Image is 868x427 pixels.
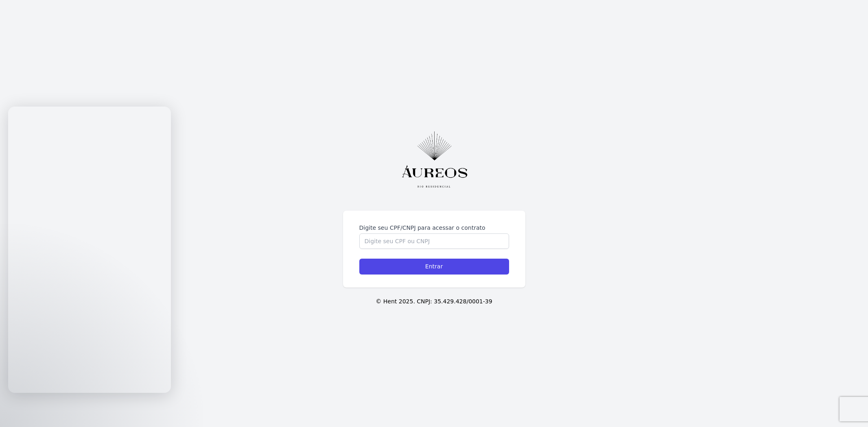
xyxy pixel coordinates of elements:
[359,259,509,274] input: Entrar
[8,107,171,393] iframe: Intercom live chat
[359,233,509,249] input: Digite seu CPF ou CNPJ
[8,399,28,419] iframe: Intercom live chat
[359,224,509,232] label: Digite seu CPF/CNPJ para acessar o contrato
[13,297,855,306] p: © Hent 2025. CNPJ: 35.429.428/0001-39
[389,121,479,198] img: Vertical_Preto@4x.png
